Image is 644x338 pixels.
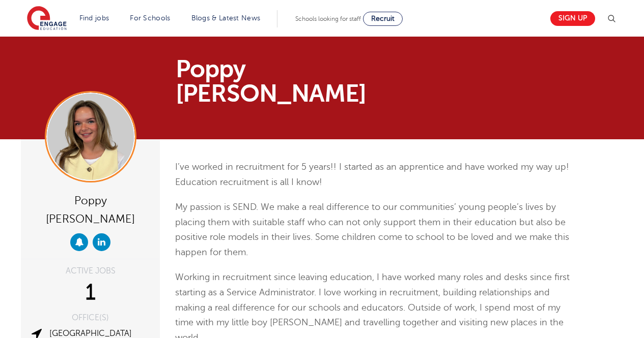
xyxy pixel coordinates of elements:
[371,15,395,22] span: Recruit
[191,14,261,22] a: Blogs & Latest News
[176,57,417,106] h1: Poppy [PERSON_NAME]
[29,314,152,322] div: OFFICE(S)
[295,15,361,22] span: Schools looking for staff
[550,11,595,26] a: Sign up
[29,190,152,228] div: Poppy [PERSON_NAME]
[49,329,132,338] a: [GEOGRAPHIC_DATA]
[175,200,572,260] p: My passion is SEND. We make a real difference to our communities’ young people’s lives by placing...
[29,280,152,305] div: 1
[363,12,403,26] a: Recruit
[79,14,109,22] a: Find jobs
[130,14,170,22] a: For Schools
[175,162,569,187] span: I’ve worked in recruitment for 5 years!! I started as an apprentice and have worked my way up! Ed...
[29,267,152,275] div: ACTIVE JOBS
[27,6,67,32] img: Engage Education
